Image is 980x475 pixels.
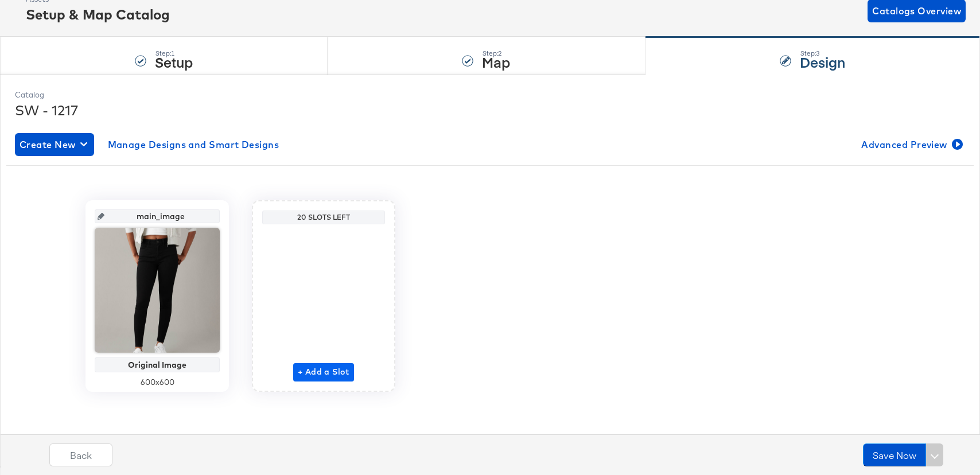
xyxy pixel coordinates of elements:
span: Manage Designs and Smart Designs [108,137,279,153]
strong: Setup [155,52,193,71]
div: 600 x 600 [95,377,220,388]
div: Catalog [15,89,965,100]
div: 20 Slots Left [265,213,382,222]
button: Back [49,443,112,466]
div: Step: 3 [800,49,845,57]
button: Create New [15,133,94,156]
strong: Map [482,52,510,71]
div: Setup & Map Catalog [26,5,170,24]
button: Save Now [863,443,926,466]
div: Step: 1 [155,49,193,57]
button: + Add a Slot [293,363,354,381]
button: Manage Designs and Smart Designs [103,133,284,156]
div: Original Image [98,360,217,369]
div: SW - 1217 [15,100,965,120]
div: Step: 2 [482,49,510,57]
span: Create New [20,137,90,153]
span: + Add a Slot [298,365,349,379]
button: Advanced Preview [857,133,965,156]
span: Advanced Preview [861,137,960,153]
span: Catalogs Overview [872,3,961,19]
strong: Design [800,52,845,71]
